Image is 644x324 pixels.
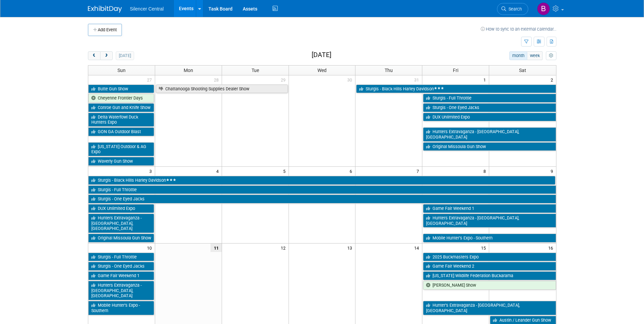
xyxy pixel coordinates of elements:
span: 9 [550,167,556,175]
a: [US_STATE] Wildlife Federation Buckarama [423,271,556,280]
span: 29 [280,75,289,84]
span: Tue [252,68,259,73]
span: 6 [349,167,355,175]
img: Billee Page [537,2,550,15]
a: How to sync to an external calendar... [481,26,556,32]
span: 14 [413,244,422,252]
span: 28 [213,75,222,84]
span: 31 [413,75,422,84]
a: Sturgis - One Eyed Jacks [423,103,556,112]
a: Game Fair Weekend 1 [88,271,154,280]
button: month [509,51,527,60]
a: Mobile Hunter’s Expo - Southern [423,234,556,242]
span: 1 [483,75,489,84]
a: Butte Gun Show [88,85,154,93]
a: Sturgis - Black Hills Harley Davidson [88,176,555,185]
a: Hunters Extravaganza - [GEOGRAPHIC_DATA], [GEOGRAPHIC_DATA] [423,127,556,141]
a: Sturgis - Full Throttle [88,185,556,194]
a: Conroe Gun and Knife Show [88,103,154,112]
span: 4 [216,167,222,175]
a: Sturgis - Full Throttle [88,253,154,262]
span: Wed [317,68,327,73]
a: Hunters Extravaganza - [GEOGRAPHIC_DATA], [GEOGRAPHIC_DATA] [88,214,154,233]
span: 15 [480,244,489,252]
button: [DATE] [116,51,134,60]
a: [US_STATE] Outdoor & AG Expo [88,142,154,156]
a: Sturgis - Black Hills Harley Davidson [356,85,556,93]
a: Sturgis - One Eyed Jacks [88,195,556,203]
span: Sun [117,68,126,73]
span: 3 [149,167,155,175]
a: Hunter’s Extravaganza - [GEOGRAPHIC_DATA], [GEOGRAPHIC_DATA] [423,301,556,315]
a: Delta Waterfowl Duck Hunters Expo [88,113,154,127]
a: Hunters Extravaganza - [GEOGRAPHIC_DATA], [GEOGRAPHIC_DATA] [423,214,556,228]
span: 5 [282,167,289,175]
a: Sturgis - One Eyed Jacks [88,262,154,271]
span: 16 [548,244,556,252]
a: Game Fair Weekend 1 [423,204,556,213]
a: Sturgis - Full Throttle [423,94,556,103]
img: ExhibitDay [88,6,122,13]
button: Add Event [88,24,122,36]
span: 13 [347,244,355,252]
h2: [DATE] [312,51,331,59]
a: [PERSON_NAME] Show [423,281,556,290]
a: DUX Unlimited Expo [423,113,556,122]
button: next [100,51,113,60]
a: DUX Unlimited Expo [88,204,154,213]
span: Thu [385,68,393,73]
span: Mon [184,68,193,73]
span: 30 [347,75,355,84]
a: Chattanooga Shooting Supplies Dealer Show [156,85,288,93]
a: GON GA Outdoor Blast [88,127,154,136]
span: Sat [519,68,526,73]
span: 11 [210,244,222,252]
span: Search [506,6,522,12]
span: Fri [453,68,458,73]
span: 7 [416,167,422,175]
a: Mobile Hunter’s Expo - Southern [88,301,154,315]
span: 8 [483,167,489,175]
a: Waverly Gun Show [88,157,154,166]
span: 2 [550,75,556,84]
button: prev [88,51,100,60]
a: Original Missoula Gun Show [423,142,556,151]
a: Search [497,3,528,15]
button: myCustomButton [546,51,556,60]
button: week [527,51,542,60]
a: Hunters Extravaganza - [GEOGRAPHIC_DATA], [GEOGRAPHIC_DATA] [88,281,154,300]
span: 27 [146,75,155,84]
a: 2025 Buckmasters Expo [423,253,556,262]
a: Original Missoula Gun Show [88,234,154,242]
a: Game Fair Weekend 2 [423,262,556,271]
span: Silencer Central [130,6,164,12]
i: Personalize Calendar [549,54,553,58]
span: 10 [146,244,155,252]
a: Cheyenne Frontier Days [88,94,154,103]
span: 12 [280,244,289,252]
